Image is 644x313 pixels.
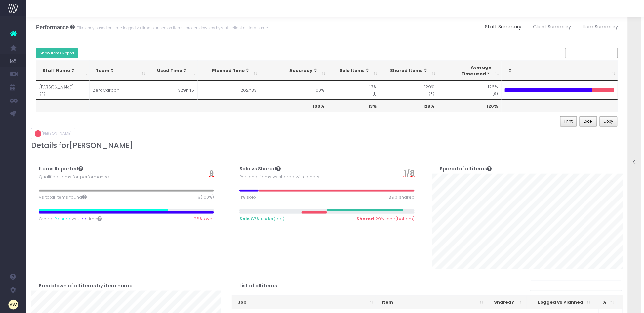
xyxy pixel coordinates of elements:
[560,116,577,127] button: Print
[239,216,284,222] span: (top)
[438,99,502,112] th: 126%
[380,61,438,81] th: Shared Items: activate to sort column ascending
[36,61,90,81] th: Staff Name: activate to sort column ascending
[36,48,78,58] button: Show Items Report
[260,81,328,99] td: 100%
[198,81,260,99] td: 262h33
[580,116,597,127] button: Excel
[36,24,69,31] span: Performance
[328,61,381,81] th: Solo Items: activate to sort column ascending
[410,168,415,179] span: 8
[388,194,415,201] span: 89% shared
[39,174,109,180] span: Qualified items for performance
[328,81,381,99] td: 13%
[502,61,618,81] th: : activate to sort column ascending
[485,20,521,35] a: Staff Summary
[334,67,370,74] div: Solo Items
[239,194,256,201] span: 11% solo
[260,99,328,112] th: 100%
[31,141,623,150] h3: Details for
[239,216,250,222] strong: Solo
[593,295,617,309] th: %: activate to sort column ascending
[438,81,502,99] td: 126%
[527,295,593,309] th: Logged vs Planned: activate to sort column ascending
[8,300,18,310] img: images/default_profile_image.png
[39,194,87,201] span: Vs total items found
[372,90,377,96] small: (1)
[239,174,319,180] span: Personal items vs shared with others
[356,216,415,222] span: (bottom)
[198,194,214,201] span: (100%)
[604,118,613,124] span: Copy
[404,168,415,179] span: /
[90,61,148,81] th: Team: activate to sort column ascending
[148,81,198,99] td: 329h45
[96,67,138,74] div: Team
[251,216,274,222] span: 87% under
[328,99,381,112] th: 13%
[266,67,318,74] div: Accuracy
[39,216,102,222] span: Overall vs time
[584,118,593,124] span: Excel
[42,67,80,74] div: Staff Name
[148,61,198,81] th: Used Time: activate to sort column ascending
[31,128,76,139] button: [PERSON_NAME]
[198,61,260,81] th: Planned Time: activate to sort column ascending
[380,99,438,112] th: 129%
[198,194,201,201] span: 9
[90,81,148,99] td: ZeroCarbon
[380,81,438,99] td: 129%
[533,20,571,35] a: Client Summary
[239,283,277,289] h4: List of all items
[492,90,498,96] small: (9)
[429,90,435,96] small: (8)
[40,90,45,96] small: (9)
[386,67,428,74] div: Shared Items
[444,64,492,77] div: Average Time used
[40,84,74,90] abbr: [PERSON_NAME]
[75,24,268,31] small: Efficiency based on time logged vs time planned on items, broken down by by staff, client or item...
[260,61,328,81] th: Accuracy: activate to sort column ascending
[204,67,250,74] div: Planned Time
[438,61,502,81] th: AverageTime used: activate to sort column ascending
[76,216,88,222] span: Used
[440,166,492,172] h4: Spread of all items
[154,67,188,74] div: Used Time
[209,168,214,179] span: 9
[404,168,406,179] span: 1
[239,166,281,172] h4: Solo vs Shared
[232,295,376,309] th: Job: activate to sort column ascending
[565,118,573,124] span: Print
[39,166,83,172] h4: Items Reported
[376,295,486,309] th: Item: activate to sort column ascending
[583,20,618,35] a: Item Summary
[39,283,133,289] h4: Breakdown of all items by item name
[375,216,395,222] span: 29% over
[486,295,527,309] th: Shared?: activate to sort column ascending
[54,216,72,222] span: Planned
[600,116,618,127] button: Copy
[69,141,134,150] span: [PERSON_NAME]
[356,216,374,222] strong: Shared
[194,216,214,222] span: 26% over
